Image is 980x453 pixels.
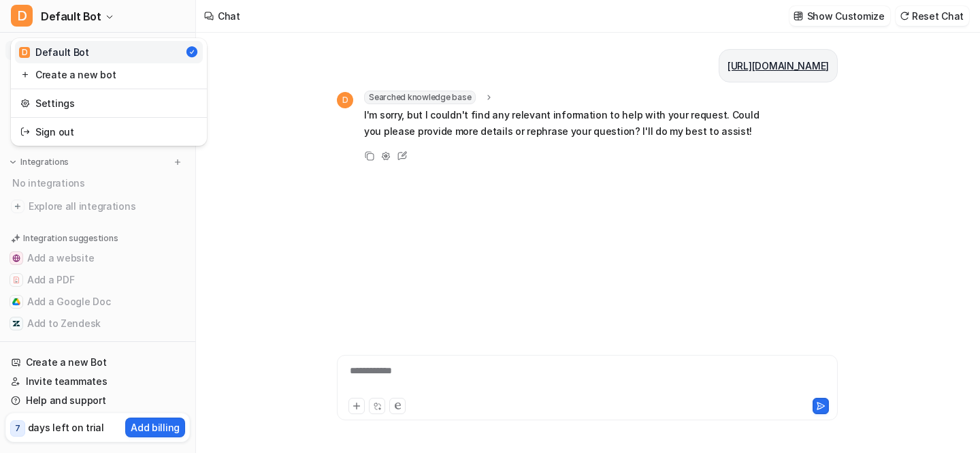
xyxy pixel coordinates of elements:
[20,125,30,139] img: reset
[15,63,203,86] a: Create a new bot
[11,38,207,146] div: DDefault Bot
[11,5,33,27] span: D
[19,47,30,58] span: D
[15,92,203,114] a: Settings
[20,96,30,110] img: reset
[20,67,30,82] img: reset
[41,7,101,26] span: Default Bot
[15,121,203,143] a: Sign out
[19,45,89,59] div: Default Bot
